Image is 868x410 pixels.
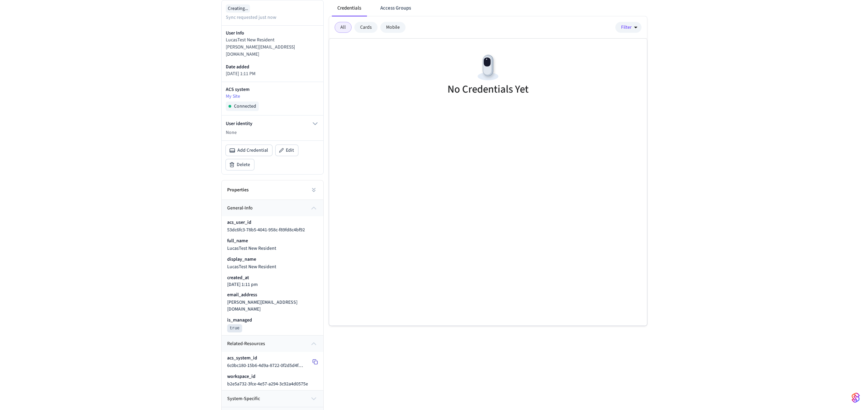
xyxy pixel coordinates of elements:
span: b2e5a732-3fce-4e57-a294-3c92a4d0575e [227,381,308,387]
button: Edit [276,145,298,156]
p: created_at [227,274,249,281]
p: acs_user_id [227,219,251,226]
span: Delete [237,161,250,168]
p: acs_system_id [227,355,257,361]
p: Sync requested just now [226,14,276,21]
p: LucasTest New Resident [226,37,319,44]
p: [PERSON_NAME][EMAIL_ADDRESS][DOMAIN_NAME] [226,44,319,58]
div: Cards [354,22,378,33]
div: general-info [222,216,323,335]
p: Date added [226,64,319,70]
span: general-info [227,205,253,212]
p: [DATE] 1:11 PM [226,70,319,78]
span: 53dc6fc3-78b5-4041-958c-f89fd8c4bf92 [227,227,305,233]
h2: Properties [227,187,249,193]
div: related-resources [222,352,323,390]
span: LucasTest New Resident [227,263,276,270]
span: 6c0bc180-15b6-4d9a-8722-0f2d5d4fb087 [227,362,308,369]
p: full_name [227,237,248,244]
a: My Site [226,93,319,100]
span: Add Credential [237,147,268,154]
img: SeamLogoGradient.69752ec5.svg [852,392,860,403]
span: [PERSON_NAME][EMAIL_ADDRESS][DOMAIN_NAME] [227,299,297,313]
button: Delete [226,159,254,170]
p: workspace_id [227,373,255,380]
span: system-specific [227,395,260,402]
span: LucasTest New Resident [227,245,276,252]
button: Add Credential [226,145,272,156]
div: Creating... [226,4,250,13]
button: User identity [226,120,319,128]
p: display_name [227,256,256,263]
p: email_address [227,291,257,298]
div: All [335,22,352,33]
p: ACS system [226,86,319,93]
span: Edit [286,147,294,154]
p: is_managed [227,317,252,324]
h5: No Credentials Yet [447,82,529,96]
button: general-info [222,200,323,216]
span: related-resources [227,340,265,347]
p: None [226,129,319,136]
button: system-specific [222,391,323,407]
img: Devices Empty State [473,52,503,83]
button: Filter [615,22,642,33]
pre: true [227,324,242,332]
p: User Info [226,30,319,37]
p: [DATE] 1:11 pm [227,282,258,287]
div: Mobile [380,22,406,33]
button: related-resources [222,336,323,352]
span: Connected [234,103,256,110]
